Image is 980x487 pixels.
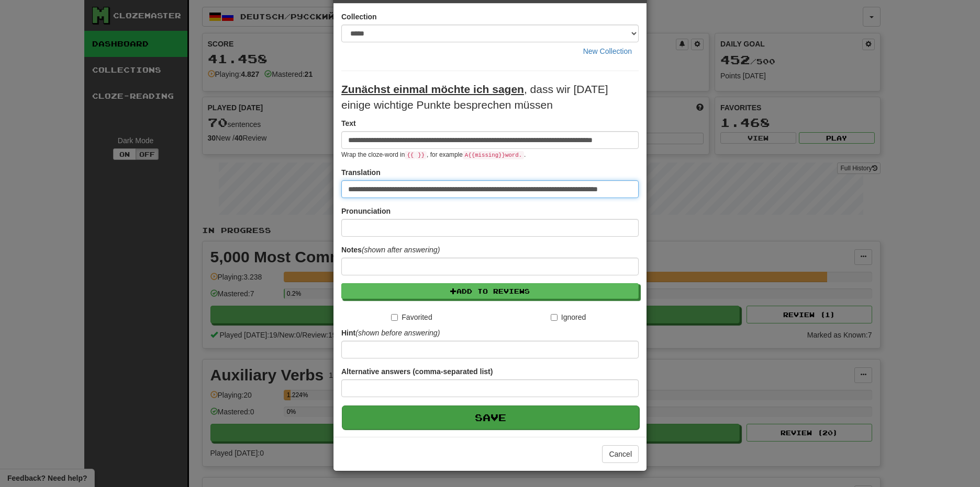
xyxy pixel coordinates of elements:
p: , dass wir [DATE] einige wichtige Punkte besprechen müssen [341,82,639,113]
label: Notes [341,245,440,255]
input: Ignored [551,314,558,321]
u: Zunächst einmal möchte ich sagen [341,83,524,95]
label: Pronunciation [341,206,391,216]
code: {{ [405,151,416,159]
em: (shown before answering) [355,329,440,337]
small: Wrap the cloze-word in , for example . [341,151,526,158]
button: Cancel [602,445,639,463]
label: Ignored [551,312,586,322]
label: Favorited [391,312,432,322]
button: New Collection [576,42,639,60]
label: Text [341,118,356,129]
label: Alternative answers (comma-separated list) [341,366,493,377]
input: Favorited [391,314,398,321]
button: Save [342,405,639,430]
label: Translation [341,167,381,178]
label: Collection [341,11,377,22]
code: A {{ missing }} word. [463,151,524,159]
em: (shown after answering) [362,246,440,254]
code: }} [416,151,427,159]
label: Hint [341,328,440,338]
button: Add to Reviews [341,283,639,299]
